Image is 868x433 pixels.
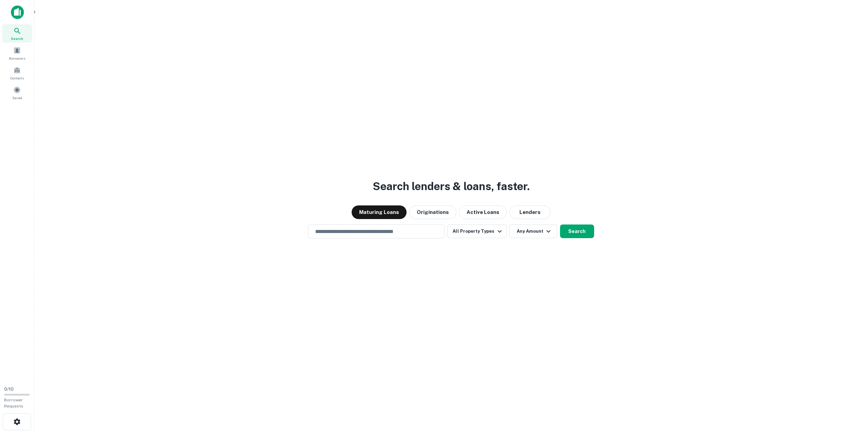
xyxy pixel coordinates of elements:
button: All Property Types [447,225,506,238]
button: Lenders [510,205,550,219]
span: Contacts [10,75,24,81]
span: 0 / 10 [4,387,14,392]
span: Borrowers [9,56,25,61]
a: Search [2,24,32,43]
a: Contacts [2,64,32,82]
span: Borrower Requests [4,398,23,408]
span: Saved [12,95,22,100]
button: Search [560,225,594,238]
h3: Search lenders & loans, faster. [373,178,530,195]
iframe: Chat Widget [834,378,868,411]
button: Any Amount [510,225,557,238]
button: Active Loans [459,205,507,219]
button: Originations [409,205,456,219]
button: Maturing Loans [352,205,407,219]
span: Search [11,36,23,41]
a: Borrowers [2,44,32,62]
img: capitalize-icon.png [11,5,24,19]
a: Saved [2,83,32,102]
